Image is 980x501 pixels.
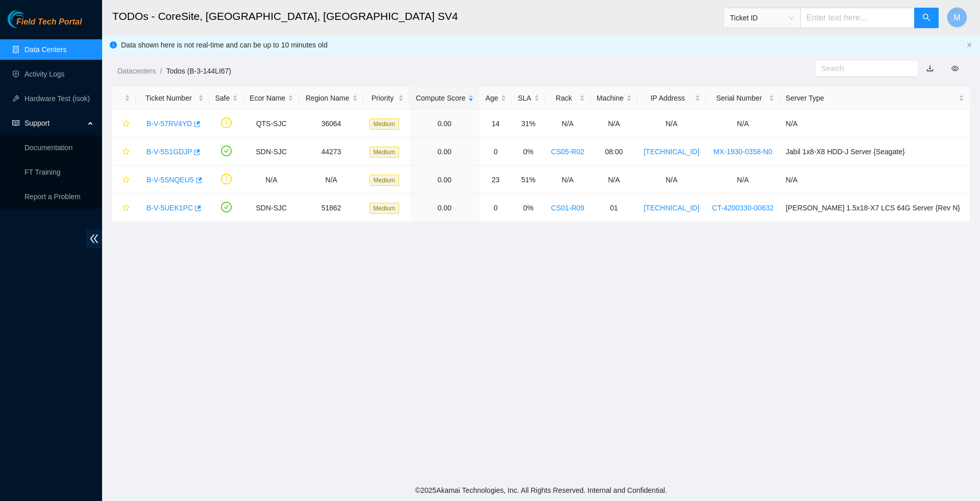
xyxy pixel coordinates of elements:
a: Documentation [24,144,72,152]
a: B-V-57RV4YD [146,120,192,128]
td: 51862 [299,194,363,222]
td: 0.00 [409,166,479,194]
span: star [122,120,130,128]
td: N/A [299,166,363,194]
a: [TECHNICAL_ID] [644,148,699,156]
a: B-V-5UEK1PC [146,204,193,212]
td: SDN-SJC [243,194,299,222]
td: N/A [638,110,706,138]
a: B-V-5S1GDJP [146,148,192,156]
input: Enter text here... [800,8,915,28]
span: double-left [86,229,102,248]
span: star [122,176,130,184]
span: Medium [370,118,400,130]
span: Medium [370,147,400,158]
a: Todos (B-3-144LI67) [166,67,231,75]
td: 0% [512,138,545,166]
td: 0 [479,194,511,222]
td: N/A [591,166,638,194]
p: Report a Problem [24,186,94,207]
span: M [953,11,960,24]
a: Data Centers [24,45,66,54]
td: N/A [780,110,970,138]
td: SDN-SJC [243,138,299,166]
a: [TECHNICAL_ID] [644,204,699,212]
td: 01 [591,194,638,222]
button: star [118,115,130,132]
td: 08:00 [591,138,638,166]
a: FT Training [24,168,61,176]
button: star [118,200,130,216]
a: Activity Logs [24,70,65,78]
span: eye [951,65,959,72]
td: N/A [243,166,299,194]
td: N/A [638,166,706,194]
a: B-V-5SNQEU5 [146,176,194,184]
td: 14 [479,110,511,138]
td: 31% [512,110,545,138]
span: search [922,13,930,23]
button: star [118,172,130,188]
button: star [118,144,130,160]
td: 44273 [299,138,363,166]
span: exclamation-circle [221,117,232,128]
span: Support [24,113,85,133]
td: QTS-SJC [243,110,299,138]
a: download [926,64,934,73]
td: 36064 [299,110,363,138]
td: 0 [479,138,511,166]
a: MX-1930-0358-N0 [714,148,772,156]
td: 23 [479,166,511,194]
td: N/A [545,166,591,194]
input: Search [821,63,904,74]
span: read [12,120,19,127]
span: check-circle [221,146,232,156]
a: CS01-R09 [551,204,584,212]
span: Ticket ID [730,10,794,26]
td: N/A [706,166,780,194]
a: Hardware Test (isok) [24,94,90,103]
td: N/A [780,166,970,194]
span: / [160,67,162,75]
img: Akamai Technologies [8,10,52,28]
td: 51% [512,166,545,194]
button: M [947,7,967,28]
span: Field Tech Portal [16,17,82,27]
span: check-circle [221,202,232,212]
span: exclamation-circle [221,174,232,184]
td: 0.00 [409,194,479,222]
td: Jabil 1x8-X8 HDD-J Server {Seagate} [780,138,970,166]
td: 0% [512,194,545,222]
td: N/A [706,110,780,138]
td: [PERSON_NAME] 1.5x18-X7 LCS 64G Server {Rev N} [780,194,970,222]
a: CS05-R02 [551,148,584,156]
button: close [966,42,972,49]
a: CT-4200330-00632 [712,204,774,212]
td: 0.00 [409,138,479,166]
a: Akamai TechnologiesField Tech Portal [8,18,82,32]
footer: © 2025 Akamai Technologies, Inc. All Rights Reserved. Internal and Confidential. [102,480,980,501]
td: N/A [591,110,638,138]
td: N/A [545,110,591,138]
span: star [122,148,130,156]
button: search [914,8,939,28]
span: star [122,204,130,212]
a: Datacenters [117,67,156,75]
button: download [919,60,941,77]
span: Medium [370,175,400,186]
td: 0.00 [409,110,479,138]
span: Medium [370,203,400,214]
